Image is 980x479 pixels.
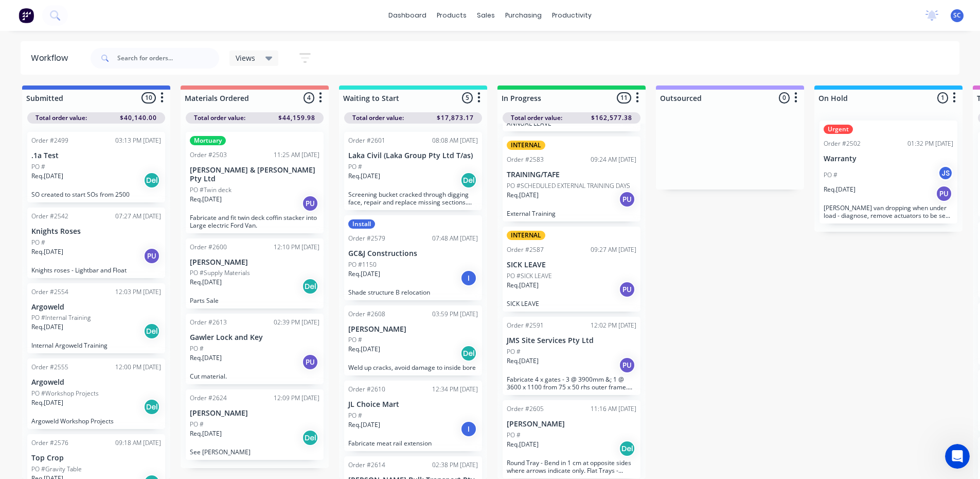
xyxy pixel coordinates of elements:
div: I [460,421,477,437]
div: Order #2502 [824,139,861,148]
div: Del [302,430,318,446]
div: 09:18 AM [DATE] [115,438,161,448]
p: PO # [824,170,838,180]
p: PO # [507,347,521,356]
div: 02:39 PM [DATE] [274,318,319,327]
div: Order #2601 [348,136,385,145]
p: Req. [DATE] [348,420,380,430]
p: PO # [190,420,204,429]
div: Order #2613 [190,318,227,327]
span: Views [236,53,255,63]
div: Order #2587 [507,245,544,254]
p: Round Tray - Bend in 1 cm at opposite sides where arrows indicate only. Flat Trays - reduce width... [507,459,636,474]
p: Req. [DATE] [190,353,222,363]
p: Req. [DATE] [190,278,222,287]
div: Order #2554 [31,287,68,297]
p: See [PERSON_NAME] [190,448,319,456]
div: Order #259112:02 PM [DATE]JMS Site Services Pty LtdPO #Req.[DATE]PUFabricate 4 x gates - 3 @ 3900... [503,317,640,395]
div: Order #255412:03 PM [DATE]ArgoweldPO #Internal TrainingReq.[DATE]DelInternal Argoweld Training [27,283,165,354]
div: Order #261012:34 PM [DATE]JL Choice MartPO #Req.[DATE]IFabricate meat rail extension [344,381,482,451]
p: Internal Argoweld Training [31,341,161,349]
div: PU [302,195,318,212]
div: Order #2624 [190,394,227,403]
div: Del [144,172,160,189]
p: Req. [DATE] [348,172,380,181]
p: ANNUAL LEAVE [507,119,636,127]
p: SO created to start SOs from 2500 [31,191,161,198]
input: Search for orders... [117,48,219,69]
p: Fabricate 4 x gates - 3 @ 3900mm &; 1 @ 3600 x 1100 from 75 x 50 rhs outer frame. 40mm rhs as 4 x... [507,375,636,391]
p: Warranty [824,155,953,163]
span: Total order value: [511,113,562,123]
div: Del [144,323,160,339]
p: [PERSON_NAME] & [PERSON_NAME] Pty Ltd [190,166,319,183]
span: SC [953,11,961,20]
div: 12:00 PM [DATE] [115,363,161,372]
div: Del [460,172,477,189]
p: Req. [DATE] [31,398,63,407]
div: Order #2579 [348,234,385,243]
p: .1a Test [31,151,161,160]
p: Argoweld [31,303,161,312]
p: PO #Supply Materials [190,268,250,278]
p: [PERSON_NAME] [507,420,636,429]
p: Fabricate and fit twin deck coffin stacker into Large electric Ford Van. [190,214,319,229]
div: Mortuary [190,136,226,145]
div: purchasing [500,8,547,23]
div: Order #261302:39 PM [DATE]Gawler Lock and KeyPO #Req.[DATE]PUCut material. [186,314,324,384]
div: Order #2542 [31,212,68,221]
div: Order #254207:27 AM [DATE]Knights RosesPO #Req.[DATE]PUKnights roses - Lightbar and Float [27,208,165,278]
p: PO # [348,335,362,345]
div: Order #2591 [507,321,544,330]
div: 01:32 PM [DATE] [907,139,953,148]
p: Req. [DATE] [507,281,539,290]
div: 07:48 AM [DATE] [432,234,478,243]
p: GC&J Constructions [348,249,478,258]
div: Del [619,440,635,457]
div: Del [460,345,477,362]
div: Order #2614 [348,460,385,470]
div: INTERNALOrder #258309:24 AM [DATE]TRAINING/TAFEPO #SCHEDULED EXTERNAL TRAINING DAYSReq.[DATE]PUEx... [503,136,640,221]
p: TRAINING/TAFE [507,170,636,179]
div: 12:09 PM [DATE] [274,394,319,403]
div: Order #2503 [190,150,227,160]
p: Top Crop [31,454,161,463]
p: PO # [348,162,362,172]
div: I [460,270,477,286]
p: Shade structure B relocation [348,288,478,296]
div: Del [302,278,318,295]
p: PO #SCHEDULED EXTERNAL TRAINING DAYS [507,181,630,191]
div: PU [619,357,635,373]
div: JS [938,165,953,181]
p: Knights Roses [31,227,161,236]
p: Req. [DATE] [507,440,539,449]
div: 11:25 AM [DATE] [274,150,319,160]
p: PO #Gravity Table [31,465,82,474]
p: Laka Civil (Laka Group Pty Ltd T/as) [348,151,478,160]
div: 02:38 PM [DATE] [432,460,478,470]
p: JL Choice Mart [348,400,478,409]
span: Total order value: [352,113,404,123]
div: INTERNALOrder #258709:27 AM [DATE]SICK LEAVEPO #SICK LEAVEReq.[DATE]PUSICK LEAVE [503,227,640,312]
div: Order #260511:16 AM [DATE][PERSON_NAME]PO #Req.[DATE]DelRound Tray - Bend in 1 cm at opposite sid... [503,400,640,478]
div: 12:03 PM [DATE] [115,287,161,297]
div: productivity [547,8,597,23]
div: 11:16 AM [DATE] [591,404,636,414]
div: MortuaryOrder #250311:25 AM [DATE][PERSON_NAME] & [PERSON_NAME] Pty LtdPO #Twin deckReq.[DATE]PUF... [186,132,324,233]
p: Gawler Lock and Key [190,333,319,342]
div: 07:27 AM [DATE] [115,212,161,221]
p: Weld up cracks, avoid damage to inside bore [348,364,478,371]
p: Req. [DATE] [31,322,63,332]
div: Order #2605 [507,404,544,414]
div: 09:24 AM [DATE] [591,155,636,164]
p: PO # [31,238,45,247]
p: PO #SICK LEAVE [507,271,552,281]
p: Req. [DATE] [31,247,63,256]
div: 12:02 PM [DATE] [591,321,636,330]
p: [PERSON_NAME] [348,325,478,334]
p: SICK LEAVE [507,300,636,307]
p: Req. [DATE] [507,191,539,200]
p: Req. [DATE] [31,172,63,181]
span: $17,873.17 [437,113,474,123]
div: InstallOrder #257907:48 AM [DATE]GC&J ConstructionsPO #1150Req.[DATE]IShade structure B relocation [344,215,482,300]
